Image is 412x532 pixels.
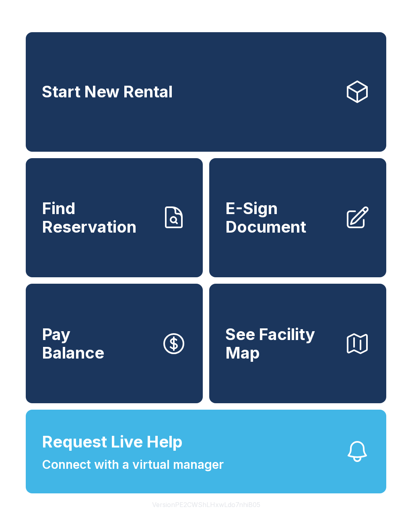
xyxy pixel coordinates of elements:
[42,430,183,454] span: Request Live Help
[42,82,173,101] span: Start New Rental
[225,325,338,362] span: See Facility Map
[42,325,104,362] span: Pay Balance
[146,493,267,516] button: VersionPE2CWShLHxwLdo7nhiB05
[209,284,386,403] button: See Facility Map
[209,158,386,278] a: E-Sign Document
[42,456,224,474] span: Connect with a virtual manager
[225,199,338,236] span: E-Sign Document
[26,410,386,493] button: Request Live HelpConnect with a virtual manager
[26,158,203,278] a: Find Reservation
[42,199,154,236] span: Find Reservation
[26,32,386,152] a: Start New Rental
[26,284,203,403] a: PayBalance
